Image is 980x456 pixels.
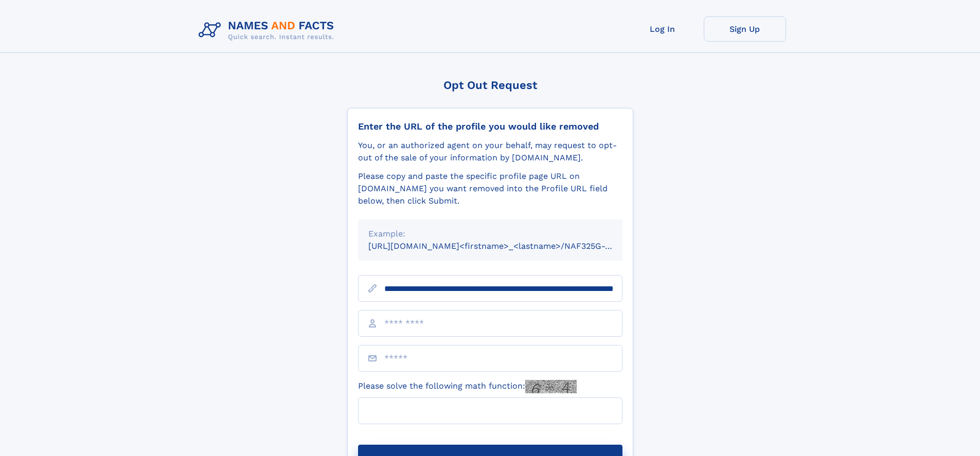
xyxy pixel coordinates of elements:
[358,170,622,207] div: Please copy and paste the specific profile page URL on [DOMAIN_NAME] you want removed into the Pr...
[621,16,704,42] a: Log In
[358,139,622,164] div: You, or an authorized agent on your behalf, may request to opt-out of the sale of your informatio...
[368,241,642,251] small: [URL][DOMAIN_NAME]<firstname>_<lastname>/NAF325G-xxxxxxxx
[704,16,786,42] a: Sign Up
[194,16,343,44] img: Logo Names and Facts
[358,380,577,393] label: Please solve the following math function:
[358,121,622,132] div: Enter the URL of the profile you would like removed
[347,79,633,92] div: Opt Out Request
[368,228,612,240] div: Example:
